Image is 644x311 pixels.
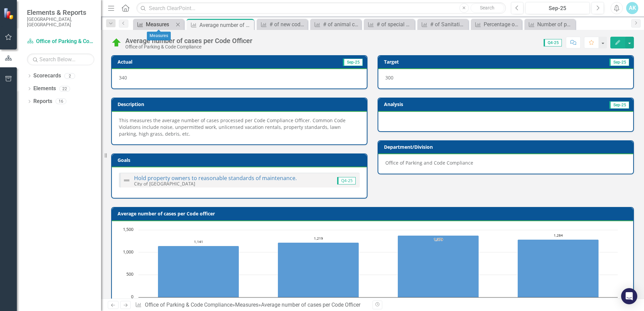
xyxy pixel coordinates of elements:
a: Number of parking citations issued [526,20,574,29]
a: Elements [33,85,56,93]
div: Average number of cases per Code Officer [261,302,360,308]
div: 22 [59,86,70,92]
img: ClearPoint Strategy [3,8,15,20]
div: Measures [147,32,171,40]
div: # of new code cases [269,20,306,29]
a: Measures [235,302,258,308]
a: # of new code cases [258,20,306,29]
h3: Description [118,102,363,107]
small: [GEOGRAPHIC_DATA], [GEOGRAPHIC_DATA] [27,16,94,28]
div: # of Sanitation violations [430,20,466,29]
button: Sep-25 [525,2,590,14]
span: Office of Parking and Code Compliance [385,160,473,166]
text: 1,284 [554,233,563,238]
span: Q4-25 [337,177,356,184]
button: AK [626,2,638,14]
input: Search ClearPoint... [136,2,506,14]
path: FY23, 1,219. Actual YTD. [278,242,359,297]
a: Office of Parking & Code Compliance [27,38,94,45]
a: Office of Parking & Code Compliance [145,302,232,308]
text: 0 [131,293,133,300]
h3: Goals [118,158,363,163]
h3: Actual [118,59,221,64]
button: Search [471,3,504,13]
span: 300 [385,74,393,81]
img: Not Defined [123,176,131,184]
div: Average number of cases per Code Officer [125,37,252,44]
div: 2 [64,73,75,79]
div: Office of Parking & Code Compliance [125,44,252,49]
text: 1,379 [434,237,443,242]
h3: Average number of cases per Code officer [118,211,630,216]
h3: Target [384,59,487,64]
span: Sep-25 [343,59,363,66]
div: Open Intercom Messenger [621,288,637,304]
a: # of special magistrate cases [365,20,413,29]
span: 340 [119,74,127,81]
div: Average number of cases per Code Officer [199,21,252,29]
a: Scorecards [33,72,61,80]
div: Percentage of parking citations paid [484,20,520,29]
img: On Track (80% or higher) [111,37,122,48]
text: 1,219 [314,236,323,241]
h3: Analysis [384,102,503,107]
text: 1,500 [123,226,133,232]
text: 500 [126,271,133,277]
a: Percentage of parking citations paid [473,20,520,29]
text: 1,000 [123,249,133,255]
span: Sep-25 [609,101,629,109]
span: Q4-25 [544,39,562,46]
div: # of special magistrate cases [377,20,413,29]
div: 16 [56,99,66,104]
h3: Department/Division [384,144,630,149]
div: » » [135,301,367,309]
a: # of Sanitation violations [419,20,466,29]
span: Search [480,5,494,10]
path: FY25, 1,284. Actual YTD. [518,239,599,297]
a: Reports [33,98,52,105]
input: Search Below... [27,54,94,65]
div: Measures [146,20,174,29]
path: FY22, 1,141. Actual YTD. [158,246,239,297]
small: City of [GEOGRAPHIC_DATA] [134,180,195,187]
text: 1,141 [194,239,203,244]
a: # of animal control cases [312,20,359,29]
a: Hold property owners to reasonable standards of maintenance. [134,174,297,182]
span: Sep-25 [609,59,629,66]
div: Number of parking citations issued [537,20,574,29]
div: Sep-25 [528,4,587,12]
span: This measures the average number of cases processed per Code Compliance Officer. Common Code Viol... [119,117,346,137]
path: FY24, 1,379. Actual YTD. [398,235,479,297]
a: Measures [135,20,174,29]
div: # of animal control cases [323,20,359,29]
span: Elements & Reports [27,8,94,16]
